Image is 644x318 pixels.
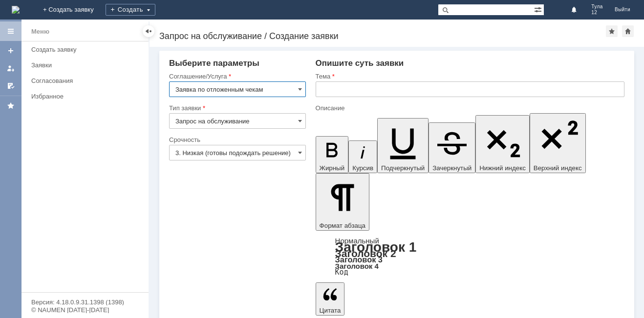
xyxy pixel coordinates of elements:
button: Курсив [348,140,377,173]
span: Выберите параметры [169,59,259,68]
div: Формат абзаца [316,238,624,276]
button: Цитата [316,282,345,316]
a: Согласования [27,73,147,88]
span: Формат абзаца [320,222,365,229]
div: Заявки [31,61,143,69]
div: Соглашение/Услуга [169,73,304,79]
span: Верхний индекс [534,164,582,172]
img: logo [12,6,20,14]
a: Заголовок 4 [335,262,379,270]
div: Скрыть меню [143,25,154,37]
span: Цитата [320,307,341,314]
div: Версия: 4.18.0.9.31.1398 (1398) [31,299,139,305]
span: Тула [591,4,603,10]
a: Код [335,268,348,277]
div: Срочность [169,137,304,143]
a: Создать заявку [3,43,19,59]
div: © NAUMEN [DATE]-[DATE] [31,307,139,313]
button: Подчеркнутый [377,118,429,173]
span: Расширенный поиск [534,4,544,14]
button: Жирный [316,136,349,173]
a: Нормальный [335,237,379,245]
span: Курсив [352,164,373,172]
div: Создать [106,4,155,16]
a: Мои заявки [3,60,19,76]
a: Заявки [27,58,147,73]
div: Меню [31,26,49,38]
a: Мои согласования [3,78,19,94]
div: Согласования [31,77,143,84]
div: Добавить в избранное [606,25,618,37]
span: 12 [591,10,603,16]
button: Верхний индекс [530,113,586,173]
a: Заголовок 3 [335,255,383,264]
a: Заголовок 1 [335,239,417,255]
div: Тип заявки [169,105,304,111]
span: Жирный [320,164,345,172]
button: Формат абзаца [316,173,369,231]
div: Запрос на обслуживание / Создание заявки [159,31,606,41]
button: Зачеркнутый [429,122,475,173]
button: Нижний индекс [475,115,530,173]
div: Тема [316,73,623,79]
span: Нижний индекс [479,164,526,172]
div: Описание [316,105,623,111]
a: Заголовок 2 [335,248,396,259]
a: Перейти на домашнюю страницу [12,6,20,14]
div: Создать заявку [31,46,143,53]
a: Создать заявку [27,42,147,57]
span: Опишите суть заявки [316,59,404,68]
span: Зачеркнутый [432,164,472,172]
span: Подчеркнутый [381,164,425,172]
div: Избранное [31,93,132,100]
div: Сделать домашней страницей [622,25,634,37]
